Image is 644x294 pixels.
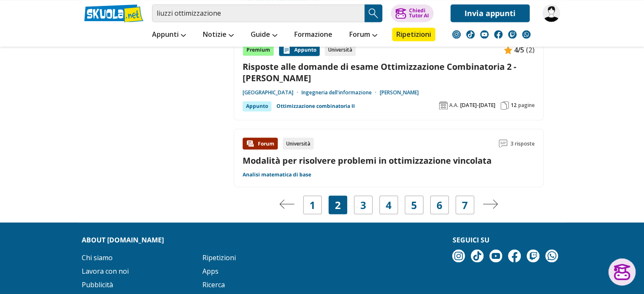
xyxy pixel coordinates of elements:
[480,30,489,38] img: youtube
[82,253,113,262] a: Chi siamo
[335,199,341,211] span: 2
[325,44,356,56] div: Università
[202,267,218,276] a: Apps
[409,8,428,18] div: Chiedi Tutor AI
[483,199,498,211] a: Pagina successiva
[82,267,129,276] a: Lavora con noi
[282,46,291,54] img: Appunti contenuto
[449,102,459,109] span: A.A.
[437,199,442,211] a: 6
[234,195,544,214] nav: Navigazione pagine
[483,199,498,209] img: Pagina successiva
[279,199,295,211] a: Pagina precedente
[301,89,380,96] a: Ingegneria dell'informazione
[386,199,392,211] a: 4
[380,89,419,96] a: [PERSON_NAME]
[276,101,355,111] a: Ottimizzazione combinatoria II
[249,27,279,43] a: Guide
[279,44,320,56] div: Appunto
[514,44,524,55] span: 4/5
[489,250,502,262] img: youtube
[392,27,435,41] a: Ripetizioni
[243,89,301,96] a: [GEOGRAPHIC_DATA]
[451,4,530,22] a: Invia appunti
[243,154,492,166] a: Modalità per risolvere problemi in ottimizzazione vincolata
[452,235,489,245] strong: Seguici su
[511,102,517,109] span: 12
[201,27,236,43] a: Notizie
[452,250,465,262] img: instagram
[292,27,334,43] a: Formazione
[391,4,434,22] button: ChiediTutor AI
[347,27,379,43] a: Forum
[526,44,535,55] span: (2)
[246,139,254,148] img: Forum contenuto
[471,250,484,262] img: tiktok
[508,250,521,262] img: facebook
[365,4,382,22] button: Search Button
[527,250,539,262] img: twitch
[150,27,188,43] a: Appunti
[360,199,366,211] a: 3
[202,253,236,262] a: Ripetizioni
[283,137,314,149] div: Università
[310,199,315,211] a: 1
[499,139,507,148] img: Commenti lettura
[494,30,503,38] img: facebook
[243,137,278,149] div: Forum
[152,4,365,22] input: Cerca appunti, riassunti o versioni
[504,46,512,54] img: Appunti contenuto
[518,102,535,109] span: pagine
[439,101,448,110] img: Anno accademico
[542,4,560,22] img: goatingo
[411,199,417,211] a: 5
[462,199,468,211] a: 7
[82,235,164,245] strong: About [DOMAIN_NAME]
[202,280,225,289] a: Ricerca
[82,280,113,289] a: Pubblicità
[452,30,461,38] img: instagram
[522,30,531,38] img: WhatsApp
[243,101,271,111] div: Appunto
[367,7,380,19] img: Cerca appunti, riassunti o versioni
[545,250,558,262] img: WhatsApp
[460,102,495,109] span: [DATE]-[DATE]
[511,137,535,149] span: 3 risposte
[279,199,295,209] img: Pagina precedente
[243,171,311,178] a: Analisi matematica di base
[243,61,535,84] a: Risposte alle domande di esame Ottimizzazione Combinatoria 2 - [PERSON_NAME]
[500,101,509,110] img: Pagine
[466,30,475,38] img: tiktok
[508,30,517,38] img: twitch
[243,44,274,56] div: Premium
